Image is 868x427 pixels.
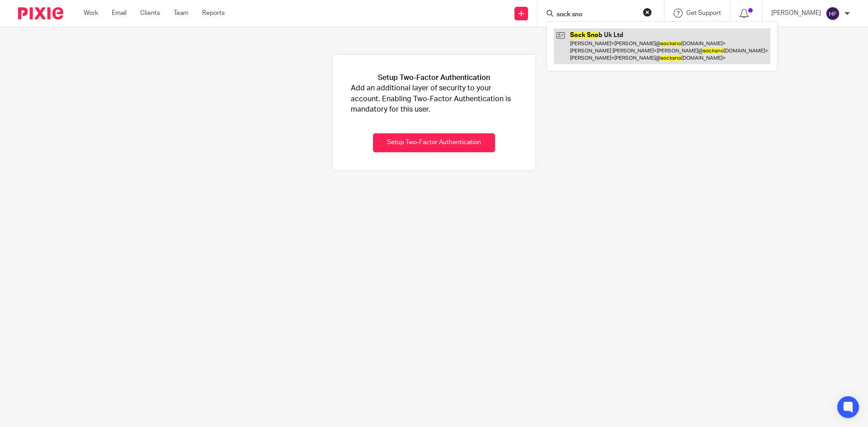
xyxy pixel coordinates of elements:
img: Pixie [18,7,63,19]
p: Add an additional layer of security to your account. Enabling Two-Factor Authentication is mandat... [351,83,517,115]
a: Team [174,9,189,18]
span: Get Support [686,10,721,16]
a: Clients [140,9,160,18]
button: Clear [643,8,652,17]
img: svg%3E [826,6,840,21]
input: Search [556,11,637,19]
a: Email [112,9,127,18]
a: Reports [202,9,225,18]
p: [PERSON_NAME] [771,9,821,18]
button: Setup Two-Factor Authentication [373,133,495,153]
h1: Setup Two-Factor Authentication [378,73,490,83]
a: Work [84,9,98,18]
